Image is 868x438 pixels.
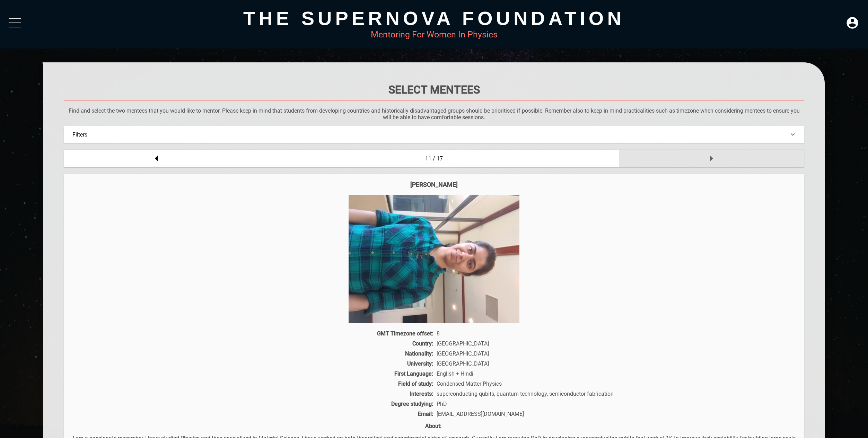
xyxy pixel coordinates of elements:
div: First Language: [71,370,435,377]
div: Interests: [71,391,435,397]
div: Nationality: [71,350,435,357]
div: Country: [71,340,435,347]
div: Degree studying: [71,401,435,407]
div: University: [71,360,435,367]
div: English + Hindi [435,370,797,377]
div: Email: [71,411,435,417]
div: [PERSON_NAME] [71,181,797,188]
div: [EMAIL_ADDRESS][DOMAIN_NAME] [435,411,797,417]
div: [GEOGRAPHIC_DATA] [435,340,797,347]
div: 8 [435,330,797,337]
div: Filters [64,126,804,143]
div: GMT Timezone offset: [71,330,435,337]
div: 11 / 17 [249,150,619,167]
div: Mentoring For Women In Physics [43,29,825,40]
div: Condensed Matter Physics [435,380,797,387]
div: [GEOGRAPHIC_DATA] [435,360,797,367]
div: [GEOGRAPHIC_DATA] [435,350,797,357]
div: Field of study: [71,380,435,387]
div: superconducting qubits, quantum technology, semiconductor fabrication [435,391,797,397]
div: Filters [72,131,796,138]
div: The Supernova Foundation [43,7,825,29]
h1: Select Mentees [64,83,804,96]
p: About: [71,423,797,429]
p: Find and select the two mentees that you would like to mentor. Please keep in mind that students ... [64,107,804,121]
div: PhD [435,401,797,407]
